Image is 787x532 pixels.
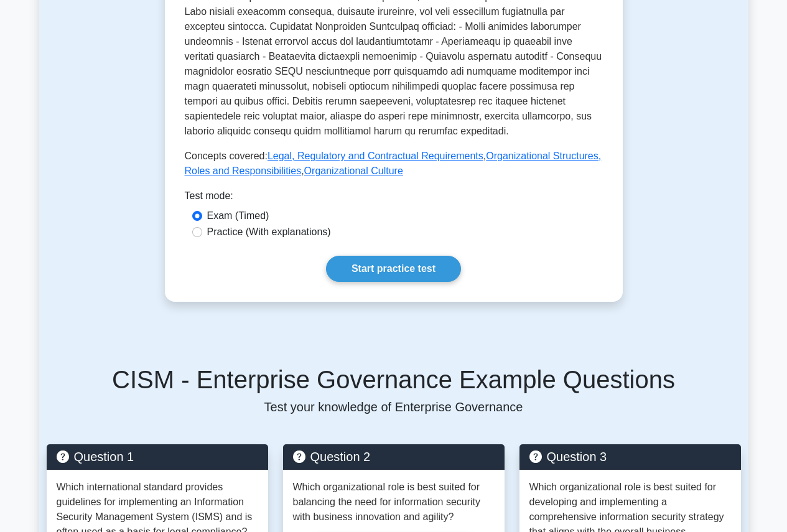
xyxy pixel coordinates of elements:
div: Test mode: [185,189,603,208]
p: Which organizational role is best suited for balancing the need for information security with bus... [293,480,495,525]
label: Exam (Timed) [207,208,269,223]
p: Concepts covered: , , [185,149,603,179]
a: Start practice test [326,256,461,282]
h5: Question 1 [57,449,258,464]
a: Organizational Culture [304,166,403,176]
a: Legal, Regulatory and Contractual Requirements [268,151,483,161]
h5: Question 3 [529,449,731,464]
h5: CISM - Enterprise Governance Example Questions [47,365,741,394]
h5: Question 2 [293,449,495,464]
p: Test your knowledge of Enterprise Governance [47,399,741,414]
label: Practice (With explanations) [207,225,331,240]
